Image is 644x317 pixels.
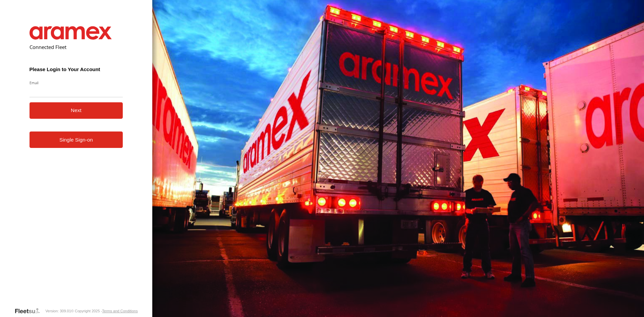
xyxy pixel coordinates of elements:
[45,309,71,313] div: Version: 309.01
[14,308,45,314] a: Visit our Website
[30,102,123,119] button: Next
[30,26,112,40] img: Aramex
[102,309,138,313] a: Terms and Conditions
[30,66,123,72] h3: Please Login to Your Account
[30,80,123,85] label: Email
[71,309,138,313] div: © Copyright 2025 -
[30,131,123,148] a: Single Sign-on
[30,44,123,50] h2: Connected Fleet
